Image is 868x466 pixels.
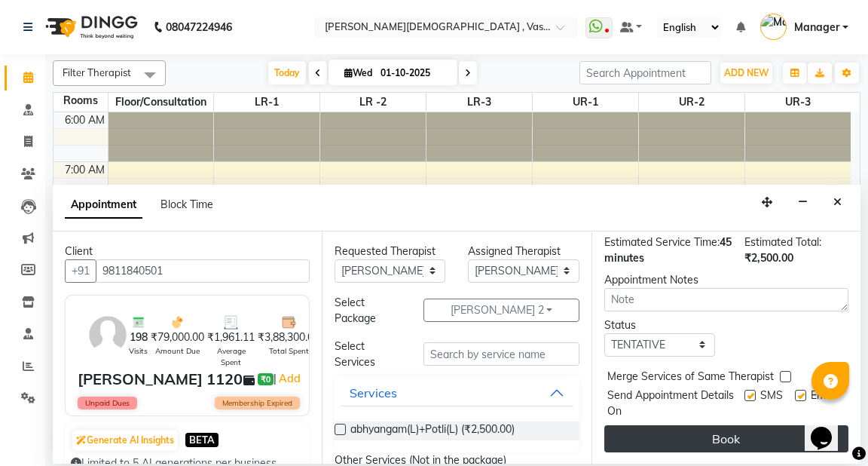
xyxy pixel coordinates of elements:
a: Add [277,369,303,388]
div: Appointment Notes [604,272,848,288]
button: ADD NEW [720,63,772,84]
button: [PERSON_NAME] 2 [423,299,579,322]
div: 7:00 AM [62,162,108,178]
span: Filter Therapist [63,66,131,78]
span: Email [811,388,836,419]
input: Search by service name [423,342,579,366]
span: UR-2 [639,93,744,112]
span: Send Appointment Details On [607,388,738,419]
img: avatar [86,313,130,357]
span: Average Spent [207,345,255,368]
span: ₹2,500.00 [744,251,793,265]
div: Requested Therapist [335,244,445,259]
div: Rooms [53,93,108,109]
b: 08047224946 [166,6,232,48]
span: UR-1 [533,93,638,112]
span: ₹3,88,300.00 [258,330,319,345]
span: Total Spent [269,345,309,357]
span: | [274,369,303,388]
span: UR-3 [745,93,851,112]
div: Status [604,317,715,333]
div: Select Package [323,295,412,327]
button: Book [604,425,848,452]
iframe: chat widget [805,406,853,451]
span: ₹1,961.11 [207,330,255,345]
div: Client [65,244,310,259]
span: ADD NEW [724,67,769,78]
button: Generate AI Insights [72,430,178,451]
span: ₹79,000.00 [151,330,204,345]
span: Floor/Consultation [108,93,214,112]
span: LR-3 [426,93,532,112]
input: Search Appointment [579,61,711,84]
span: Appointment [65,192,142,219]
span: BETA [185,433,219,447]
span: Today [268,61,306,84]
span: LR -2 [320,93,426,112]
button: +91 [65,259,96,283]
span: Estimated Service Time: [604,235,720,249]
span: Estimated Total: [744,235,821,249]
span: Unpaid Dues [78,397,137,409]
span: 45 minutes [604,235,732,265]
span: ₹0 [258,373,274,385]
span: abhyangam(L)+Potli(L) (₹2,500.00) [350,422,515,440]
span: Merge Services of Same Therapist [607,369,774,388]
button: Close [827,191,848,214]
span: 198 [130,330,148,345]
input: Search by Name/Mobile/Email/Code [96,259,310,283]
div: Select Services [323,339,412,370]
div: 6:00 AM [62,112,108,128]
img: Manager [760,14,787,40]
span: SMS [760,388,783,419]
span: LR-1 [214,93,319,112]
img: logo [38,6,142,48]
div: Assigned Therapist [468,244,579,259]
div: Services [350,384,397,402]
span: Membership Expired [215,397,300,409]
span: Amount Due [155,345,200,357]
button: Services [341,379,573,406]
span: Wed [341,67,376,78]
span: Manager [794,20,839,35]
span: Block Time [160,198,213,211]
div: [PERSON_NAME] 1120 [78,368,243,391]
input: 2025-10-01 [376,62,451,84]
span: Visits [129,345,148,357]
